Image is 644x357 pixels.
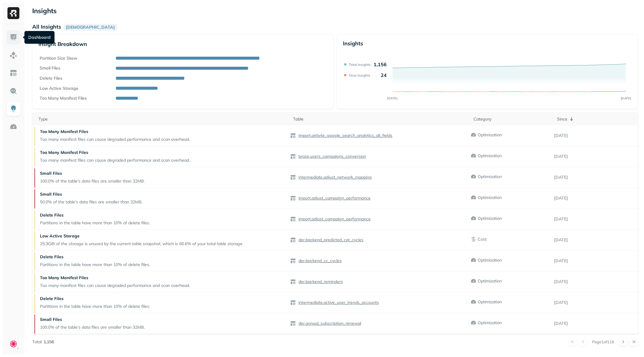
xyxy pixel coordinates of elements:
a: import.airbyte_google_search_analytics_all_fields [296,133,392,138]
img: table [290,174,296,180]
p: intermediate.adjust_network_mapping [297,174,372,180]
p: Too Many Manifest Files [40,150,190,155]
p: 1,156 [374,61,387,67]
img: Assets [10,51,17,59]
img: Ryft [7,7,19,19]
img: table [290,300,296,306]
img: Asset Explorer [10,69,17,77]
p: der.backend_cc_cycles [297,258,342,264]
p: Optimization [478,153,502,159]
p: Insight Breakdown [38,41,327,47]
p: [DATE] [554,174,638,180]
p: Too Many Manifest Files [40,275,190,281]
p: import.adjust_campaign_performance [297,195,371,201]
img: Dashboard [10,33,17,41]
a: import.adjust_campaign_performance [296,216,371,222]
p: 1,156 [44,339,54,345]
img: table [290,195,296,201]
div: Table [293,116,467,122]
img: table [290,216,296,222]
p: import.airbyte_google_search_analytics_all_fields [297,133,392,138]
a: der.annual_subscription_renewal [296,321,361,326]
p: [DATE] [554,216,638,222]
p: Total [32,339,42,345]
p: Optimization [478,278,502,284]
text: Delete Files [40,75,62,81]
p: Low Active Storage [40,233,243,239]
p: New Insights [349,73,370,78]
p: 50.0% of the table's data files are smaller than 32MB. [40,199,143,205]
p: Delete Files [40,254,150,260]
p: Delete Files [40,212,150,218]
p: Optimization [478,320,502,326]
a: intermediate.active_user_trends_accounts [296,300,379,305]
div: Category [473,116,551,122]
p: [DATE] [554,258,638,264]
img: table [290,321,296,327]
img: Query Explorer [10,87,17,95]
p: Optimization [478,257,502,263]
a: der.backend_predicted_cpt_cycles [296,237,363,243]
p: Optimization [478,174,502,180]
p: [DATE] [554,279,638,285]
div: Type [38,116,287,122]
p: Optimization [478,299,502,305]
p: der.backend_reminders [297,279,343,285]
p: Delete Files [40,296,150,302]
img: Clue [9,340,18,348]
p: Optimization [478,216,502,221]
text: Small Files [40,65,60,70]
p: Insights [32,5,638,16]
div: Dashboard [24,31,55,44]
p: [DATE] [554,237,638,243]
img: Optimization [10,123,17,131]
a: import.adjust_campaign_performance [296,195,371,201]
p: 24 [381,72,387,78]
tspan: [DATE] [387,96,397,100]
p: Partitions in the table have more than 10% of delete files. [40,262,150,268]
p: [DATE] [554,300,638,305]
p: Too many manifest files can cause degraded performance and scan overhead. [40,137,190,142]
p: [DATE] [554,195,638,201]
p: 25.3GiB of the storage is unused by the current table snapshot, which is 66.6% of your total tabl... [40,241,243,247]
p: Small Files [40,171,145,176]
img: table [290,154,296,160]
img: table [290,237,296,243]
text: Partition Size Skew [40,55,77,61]
p: braze.users_campaigns_conversion [297,154,366,159]
p: Insights [343,40,363,47]
img: table [290,133,296,139]
text: Low Active Storage [40,86,78,91]
p: Total Insights [349,62,371,67]
p: intermediate.active_user_trends_accounts [297,300,379,305]
p: Small Files [40,191,143,197]
p: der.backend_predicted_cpt_cycles [297,237,363,243]
p: Optimization [478,195,502,200]
p: Partitions in the table have more than 10% of delete files. [40,304,150,309]
p: Page 1 of 116 [592,339,614,344]
p: [DATE] [554,154,638,159]
p: Cost [478,237,487,242]
p: 100.0% of the table's data files are smaller than 32MB. [40,324,145,330]
a: der.backend_cc_cycles [296,258,342,264]
tspan: [DATE] [621,96,631,100]
p: [DATE] [554,321,638,326]
p: 100.0% of the table's data files are smaller than 32MB. [40,178,145,184]
p: All Insights [32,23,61,30]
a: der.backend_reminders [296,279,343,285]
p: [DEMOGRAPHIC_DATA] [64,24,117,31]
img: Insights [10,105,17,113]
a: intermediate.adjust_network_mapping [296,174,372,180]
p: Too many manifest files can cause degraded performance and scan overhead. [40,283,190,288]
p: import.adjust_campaign_performance [297,216,371,222]
img: table [290,258,296,264]
p: [DATE] [554,133,638,138]
p: Optimization [478,132,502,138]
p: Too many manifest files can cause degraded performance and scan overhead. [40,157,190,163]
a: braze.users_campaigns_conversion [296,154,366,159]
text: Too Many Manifest Files [40,95,87,101]
div: Since [557,115,635,123]
img: table [290,279,296,285]
p: Small Files [40,317,145,322]
p: der.annual_subscription_renewal [297,321,361,326]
